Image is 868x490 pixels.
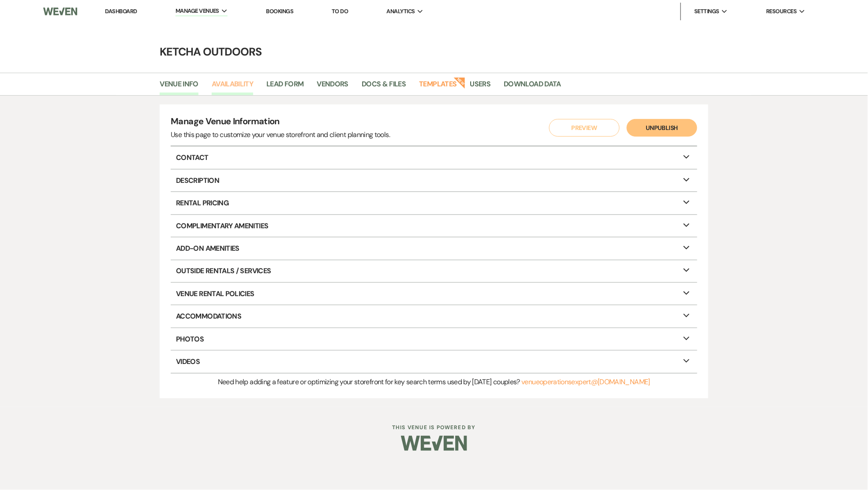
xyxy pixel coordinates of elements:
h4: Manage Venue Information [171,115,390,130]
a: Venue Info [160,78,198,95]
span: Settings [694,7,719,16]
a: Availability [212,78,253,95]
span: Manage Venues [176,7,219,15]
button: Unpublish [627,119,697,137]
a: Templates [419,78,456,95]
p: Accommodations [171,305,697,327]
img: Weven Logo [43,2,77,21]
button: Preview [549,119,620,137]
div: Use this page to customize your venue storefront and client planning tools. [171,130,390,140]
a: Users [470,78,491,95]
p: Videos [171,351,697,372]
p: Complimentary Amenities [171,215,697,237]
span: Resources [767,7,797,16]
span: Need help adding a feature or optimizing your storefront for key search terms used by [DATE] coup... [218,377,520,386]
img: Weven Logo [401,428,467,459]
a: Dashboard [105,7,137,15]
a: Docs & Files [362,78,406,95]
a: Lead Form [266,78,303,95]
a: To Do [332,7,348,15]
p: Description [171,170,697,191]
p: Photos [171,328,697,350]
strong: New [453,76,466,89]
p: Outside Rentals / Services [171,260,697,282]
a: Vendors [317,78,349,95]
p: Contact [171,147,697,168]
a: venueoperationsexpert@[DOMAIN_NAME] [522,377,651,386]
p: Venue Rental Policies [171,283,697,304]
p: Rental Pricing [171,192,697,214]
h4: Ketcha Outdoors [116,44,752,59]
a: Preview [547,119,617,137]
a: Download Data [504,78,561,95]
a: Bookings [266,7,293,15]
span: Analytics [387,7,415,16]
p: Add-On Amenities [171,238,697,259]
